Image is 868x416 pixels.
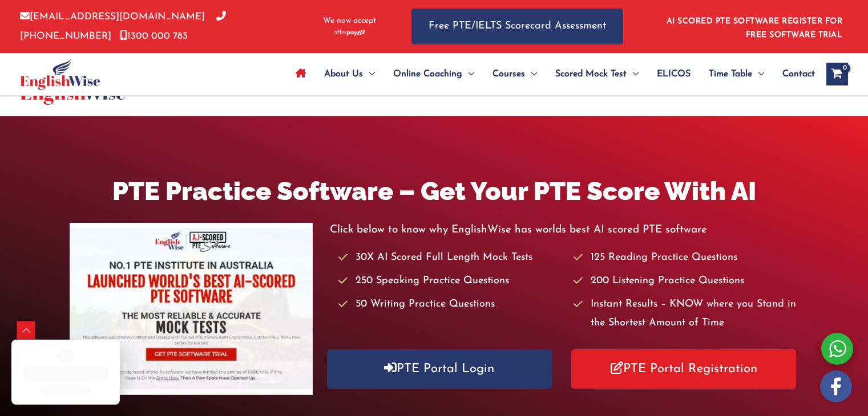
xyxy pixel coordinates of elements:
[327,349,552,389] a: PTE Portal Login
[315,54,384,94] a: About UsMenu Toggle
[20,12,226,40] a: [PHONE_NUMBER]
[20,59,100,90] img: cropped-ew-logo
[323,15,376,27] span: We now accept
[462,54,474,94] span: Menu Toggle
[70,223,313,395] img: pte-institute-main
[773,54,815,94] a: Contact
[70,173,799,209] h1: PTE Practice Software – Get Your PTE Score With AI
[574,295,798,333] li: Instant Results – KNOW where you Stand in the Shortest Amount of Time
[648,54,700,94] a: ELICOS
[492,54,525,94] span: Courses
[120,31,188,41] a: 1300 000 783
[338,295,563,314] li: 50 Writing Practice Questions
[660,8,848,45] aside: Header Widget 1
[709,54,752,94] span: Time Table
[667,17,843,39] a: AI SCORED PTE SOFTWARE REGISTER FOR FREE SOFTWARE TRIAL
[820,370,852,402] img: white-facebook.png
[546,54,648,94] a: Scored Mock TestMenu Toggle
[393,54,462,94] span: Online Coaching
[384,54,483,94] a: Online CoachingMenu Toggle
[411,9,623,44] a: Free PTE/IELTS Scorecard Assessment
[330,221,799,239] p: Click below to know why EnglishWise has worlds best AI scored PTE software
[826,63,848,85] a: View Shopping Cart, empty
[752,54,764,94] span: Menu Toggle
[324,54,363,94] span: About Us
[555,54,627,94] span: Scored Mock Test
[363,54,375,94] span: Menu Toggle
[334,30,365,36] img: Afterpay-Logo
[574,272,798,291] li: 200 Listening Practice Questions
[286,54,815,94] nav: Site Navigation: Main Menu
[782,54,815,94] span: Contact
[571,349,796,389] a: PTE Portal Registration
[574,248,798,267] li: 125 Reading Practice Questions
[483,54,546,94] a: CoursesMenu Toggle
[525,54,537,94] span: Menu Toggle
[338,248,563,267] li: 30X AI Scored Full Length Mock Tests
[700,54,773,94] a: Time TableMenu Toggle
[20,12,205,22] a: [EMAIL_ADDRESS][DOMAIN_NAME]
[657,54,691,94] span: ELICOS
[338,272,563,291] li: 250 Speaking Practice Questions
[627,54,639,94] span: Menu Toggle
